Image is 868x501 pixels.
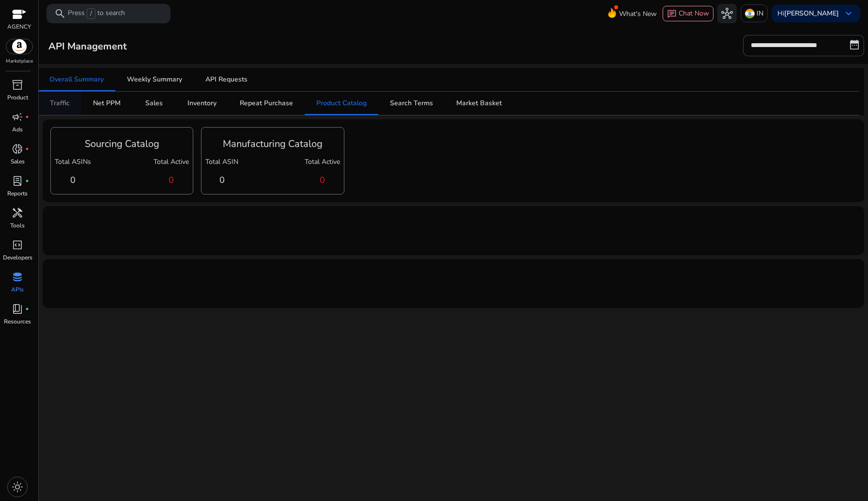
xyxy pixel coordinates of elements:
[25,147,29,151] span: fiber_manual_record
[25,179,29,183] span: fiber_manual_record
[25,307,29,311] span: fiber_manual_record
[390,100,433,107] div: Search Terms
[757,5,763,22] p: IN
[93,100,121,107] div: Net PPM
[12,207,23,219] span: handyman
[223,138,323,150] h3: Manufacturing Catalog
[127,76,182,83] div: Weekly Summary
[6,58,33,65] p: Marketplace
[316,100,367,107] div: Product Catalog
[219,173,225,187] h4: 0
[240,100,293,107] div: Repeat Purchase
[717,4,737,23] button: hub
[10,221,25,230] p: Tools
[12,303,23,315] span: book_4
[49,76,104,83] div: Overall Summary
[12,143,23,155] span: donut_small
[7,189,28,198] p: Reports
[843,8,854,19] span: keyboard_arrow_down
[12,79,23,91] span: inventory_2
[87,8,95,19] span: /
[55,157,91,167] p: Total ASINs
[187,100,217,107] div: Inventory
[12,271,23,283] span: database
[12,239,23,251] span: code_blocks
[145,100,163,107] div: Sales
[12,111,23,123] span: campaign
[205,157,238,167] p: Total ASIN
[68,8,125,19] p: Press to search
[54,8,66,19] span: search
[12,175,23,187] span: lab_profile
[456,100,502,107] div: Market Basket
[619,5,657,22] span: What's New
[3,253,32,262] p: Developers
[721,8,733,19] span: hub
[43,41,133,52] h3: API Management
[745,9,755,18] img: in.svg
[85,138,159,150] h3: Sourcing Catalog
[11,157,25,166] p: Sales
[12,125,23,134] p: Ads
[7,93,28,102] p: Product
[50,100,70,107] div: Traffic
[7,22,31,31] p: AGENCY
[169,173,174,187] h4: 0
[679,9,709,18] span: Chat Now
[305,157,340,167] p: Total Active
[154,157,189,167] p: Total Active
[667,9,677,19] span: chat
[25,115,29,119] span: fiber_manual_record
[320,173,325,187] h4: 0
[12,481,23,493] span: light_mode
[70,173,76,187] h4: 0
[6,39,32,54] img: amazon.svg
[11,285,24,294] p: APIs
[205,76,248,83] div: API Requests
[663,6,713,21] button: chatChat Now
[784,9,839,18] b: [PERSON_NAME]
[4,317,31,326] p: Resources
[777,10,839,17] p: Hi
